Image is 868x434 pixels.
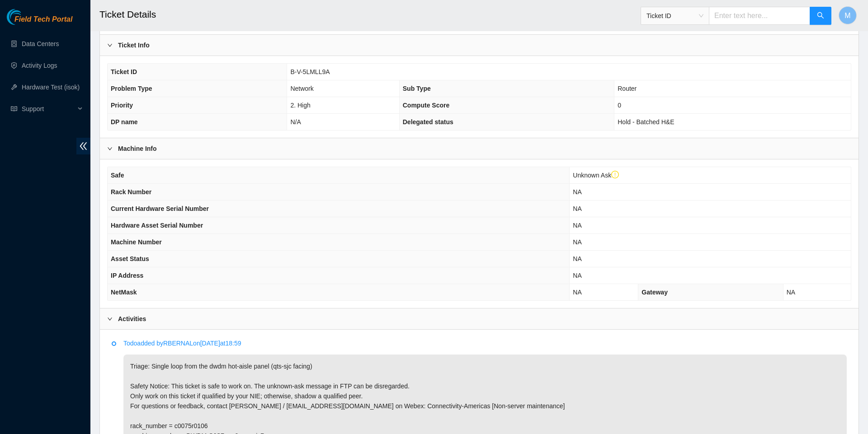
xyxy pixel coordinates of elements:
span: IP Address [111,272,143,279]
span: N/A [290,118,301,126]
span: Asset Status [111,255,149,262]
span: DP name [111,118,138,126]
input: Enter text here... [709,7,810,25]
div: Activities [100,308,859,329]
span: NA [573,289,581,296]
span: Current Hardware Serial Number [111,205,209,212]
div: Ticket Info [100,35,859,56]
span: right [107,42,113,48]
span: Machine Number [111,238,162,246]
span: NA [573,255,581,262]
a: Activity Logs [22,62,57,69]
a: Akamai TechnologiesField Tech Portal [7,16,72,28]
span: Ticket ID [646,9,703,23]
span: Unknown Ask [573,172,619,179]
b: Machine Info [118,144,157,154]
span: read [11,106,17,112]
span: Field Tech Portal [14,15,72,24]
button: search [810,7,831,25]
span: exclamation-circle [611,171,619,179]
p: Todo added by RBERNAL on [DATE] at 18:59 [123,338,847,348]
span: NA [573,188,581,196]
span: Rack Number [111,188,151,196]
span: Gateway [642,289,668,296]
span: right [107,146,113,151]
span: Priority [111,102,133,109]
span: Network [290,85,313,92]
img: Akamai Technologies [7,9,46,25]
a: Hardware Test (isok) [22,84,80,91]
b: Activities [118,314,146,324]
span: Delegated status [403,118,453,126]
span: Support [22,100,75,118]
span: Hardware Asset Serial Number [111,222,203,229]
span: right [107,316,113,322]
span: NA [573,222,581,229]
span: Compute Score [403,102,449,109]
span: double-left [76,138,90,154]
span: NA [573,272,581,279]
span: B-V-5LMLL9A [290,68,330,75]
span: Hold - Batched H&E [618,118,674,126]
span: Ticket ID [111,68,137,75]
span: NA [573,238,581,246]
span: M [844,10,850,21]
span: search [817,12,824,20]
button: M [839,6,857,24]
span: 0 [618,102,621,109]
span: NA [787,289,795,296]
b: Ticket Info [118,40,150,50]
a: Data Centers [22,40,59,47]
span: Problem Type [111,85,152,92]
span: NetMask [111,289,137,296]
span: Safe [111,172,124,179]
span: 2. High [290,102,310,109]
span: NA [573,205,581,212]
div: Machine Info [100,138,859,159]
span: Sub Type [403,85,431,92]
span: Router [618,85,637,92]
